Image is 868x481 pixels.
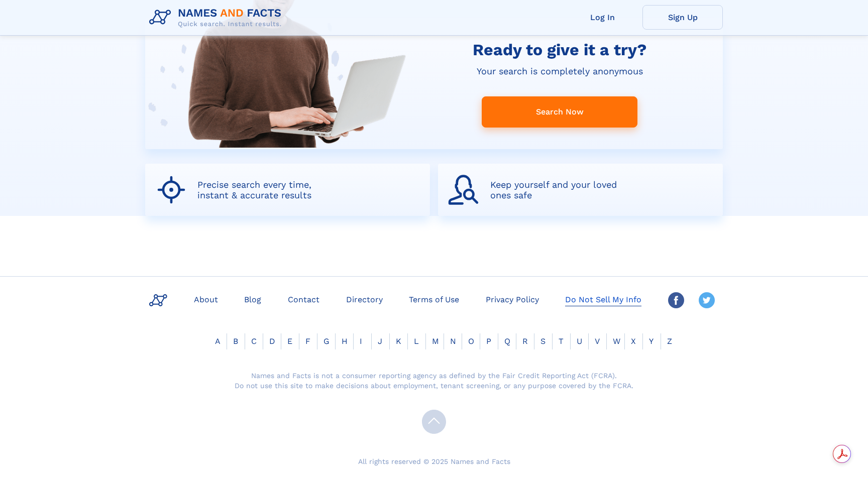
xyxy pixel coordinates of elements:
a: K [390,336,407,346]
img: Facebook [668,292,684,308]
a: W [607,336,626,346]
div: Names and Facts is not a consumer reporting agency as defined by the Fair Credit Reporting Act (F... [233,371,635,391]
a: E [281,336,298,346]
img: Logo Names and Facts [145,4,290,31]
a: X [625,336,642,346]
a: G [317,336,336,346]
a: Blog [240,292,265,306]
a: L [408,336,425,346]
a: Q [498,336,516,346]
a: D [263,336,281,346]
div: Ready to give it a try? [473,40,646,59]
a: P [480,336,497,346]
div: All rights reserved © 2025 Names and Facts [145,456,723,466]
a: O [462,336,480,346]
a: Y [643,336,660,346]
div: Your search is completely anonymous [477,66,643,76]
img: Twitter [699,292,715,308]
a: V [589,336,606,346]
a: Sign Up [642,5,723,30]
a: Do Not Sell My Info [561,292,645,306]
a: T [553,336,570,346]
a: Contact [284,292,323,306]
a: S [534,336,552,346]
a: C [245,336,263,346]
a: Log In [562,5,642,30]
a: Directory [342,292,387,306]
a: U [571,336,588,346]
a: R [516,336,534,346]
a: Terms of Use [405,292,463,306]
a: B [227,336,244,346]
div: Keep yourself and your loved ones safe [490,179,622,200]
a: Z [661,336,678,346]
a: About [190,292,222,306]
a: F [299,336,316,346]
a: I [354,336,368,346]
div: Search Now [482,96,637,128]
a: Privacy Policy [482,292,543,306]
a: M [426,336,445,346]
a: H [336,336,354,346]
div: Precise search every time, instant & accurate results [197,179,330,200]
a: N [444,336,462,346]
a: A [209,336,227,346]
a: J [372,336,388,346]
